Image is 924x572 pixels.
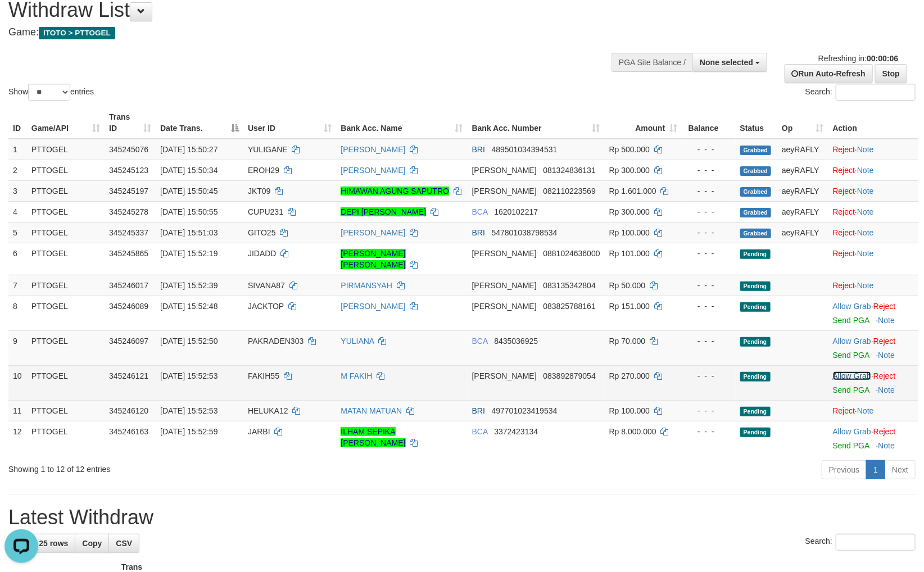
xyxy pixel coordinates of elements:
[740,407,771,416] span: Pending
[833,427,873,436] span: ·
[160,427,218,436] span: [DATE] 15:52:59
[108,534,139,553] a: CSV
[109,228,148,237] span: 345245337
[828,201,918,222] td: ·
[492,145,558,154] span: Copy 489501034394531 to clipboard
[109,166,148,175] span: 345245123
[686,185,731,197] div: - - -
[248,406,288,415] span: HELUKA12
[740,208,772,217] span: Grabbed
[878,441,895,450] a: Note
[8,275,27,296] td: 7
[857,166,874,175] a: Note
[243,107,336,139] th: User ID: activate to sort column ascending
[777,222,828,243] td: aeyRAFLY
[160,228,218,237] span: [DATE] 15:51:03
[248,228,276,237] span: GITO25
[8,139,27,160] td: 1
[543,302,596,311] span: Copy 083825788161 to clipboard
[833,166,855,175] a: Reject
[341,281,392,290] a: PIRMANSYAH
[833,441,869,450] a: Send PGA
[857,207,874,216] a: Note
[833,427,871,436] a: Allow Grab
[777,201,828,222] td: aeyRAFLY
[609,207,650,216] span: Rp 300.000
[341,302,405,311] a: [PERSON_NAME]
[736,107,777,139] th: Status
[8,421,27,456] td: 12
[777,180,828,201] td: aeyRAFLY
[109,337,148,346] span: 345246097
[8,107,27,139] th: ID
[686,206,731,217] div: - - -
[472,145,485,154] span: BRI
[109,249,148,258] span: 345245865
[248,207,283,216] span: CUPU231
[873,337,896,346] a: Reject
[740,146,772,155] span: Grabbed
[867,54,898,63] strong: 00:00:06
[160,302,218,311] span: [DATE] 15:52:48
[543,249,600,258] span: Copy 0881024636000 to clipboard
[248,166,279,175] span: EROH29
[836,84,916,101] input: Search:
[341,187,449,196] a: HIMAWAN AGUNG SAPUTRO
[857,145,874,154] a: Note
[833,406,855,415] a: Reject
[8,400,27,421] td: 11
[8,459,377,475] div: Showing 1 to 12 of 12 entries
[341,228,405,237] a: [PERSON_NAME]
[494,427,538,436] span: Copy 3372423134 to clipboard
[609,406,650,415] span: Rp 100.000
[472,427,488,436] span: BCA
[160,187,218,196] span: [DATE] 15:50:45
[248,427,270,436] span: JARBI
[492,228,558,237] span: Copy 547801038798534 to clipboard
[109,207,148,216] span: 345245278
[857,281,874,290] a: Note
[833,371,871,380] a: Allow Grab
[873,371,896,380] a: Reject
[686,301,731,312] div: - - -
[740,249,771,259] span: Pending
[160,207,218,216] span: [DATE] 15:50:55
[740,372,771,382] span: Pending
[27,275,105,296] td: PTTOGEL
[828,400,918,421] td: ·
[27,421,105,456] td: PTTOGEL
[160,406,218,415] span: [DATE] 15:52:53
[686,280,731,291] div: - - -
[472,187,537,196] span: [PERSON_NAME]
[612,53,692,72] div: PGA Site Balance /
[8,160,27,180] td: 2
[160,281,218,290] span: [DATE] 15:52:39
[818,54,898,63] span: Refreshing in:
[472,337,488,346] span: BCA
[248,145,288,154] span: YULIGANE
[828,296,918,330] td: ·
[8,243,27,275] td: 6
[875,64,907,83] a: Stop
[109,371,148,380] span: 345246121
[686,335,731,347] div: - - -
[472,281,537,290] span: [PERSON_NAME]
[609,249,650,258] span: Rp 101.000
[492,406,558,415] span: Copy 497701023419534 to clipboard
[248,302,284,311] span: JACKTOP
[828,330,918,365] td: ·
[27,139,105,160] td: PTTOGEL
[777,139,828,160] td: aeyRAFLY
[740,337,771,347] span: Pending
[682,107,735,139] th: Balance
[105,107,156,139] th: Trans ID: activate to sort column ascending
[857,187,874,196] a: Note
[700,58,753,67] span: None selected
[777,160,828,180] td: aeyRAFLY
[686,248,731,259] div: - - -
[609,187,656,196] span: Rp 1.601.000
[27,400,105,421] td: PTTOGEL
[740,302,771,312] span: Pending
[686,165,731,176] div: - - -
[878,316,895,325] a: Note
